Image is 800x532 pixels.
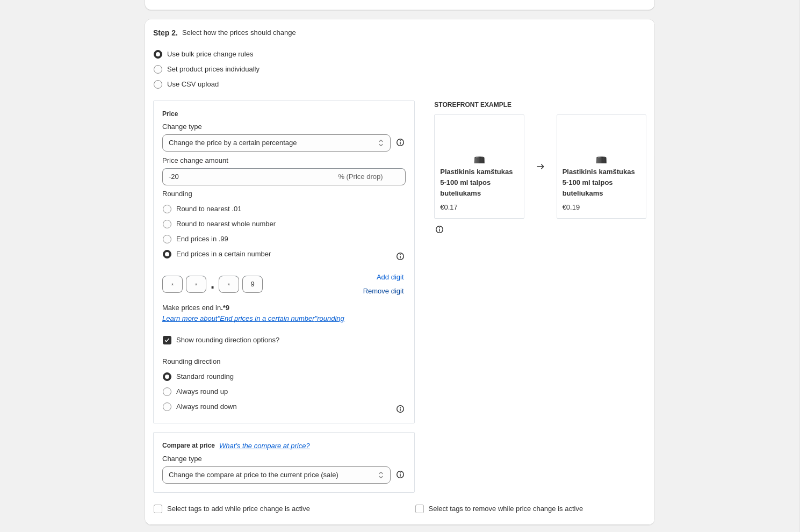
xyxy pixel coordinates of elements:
h6: STOREFRONT EXAMPLE [434,100,646,109]
input: ﹡ [162,276,183,293]
div: help [395,137,406,148]
span: Select tags to add while price change is active [167,505,310,513]
div: €0.17 [440,202,458,213]
span: End prices in .99 [176,235,228,243]
span: Plastikinis kamštukas 5-100 ml talpos buteliukams [563,168,635,197]
span: Plastikinis kamštukas 5-100 ml talpos buteliukams [440,168,513,197]
input: ﹡ [242,276,263,293]
span: Change type [162,123,202,131]
span: Change type [162,455,202,463]
span: Select tags to remove while price change is active [429,505,583,513]
button: Add placeholder [375,270,406,284]
span: Round to nearest whole number [176,220,276,228]
button: What's the compare at price? [219,442,310,450]
span: Always round down [176,402,237,411]
input: ﹡ [186,276,206,293]
input: -15 [162,168,336,185]
p: Select how the prices should change [182,27,296,38]
span: Add digit [377,272,404,283]
span: Rounding direction [162,357,220,365]
span: Use bulk price change rules [167,50,253,58]
button: Remove placeholder [362,284,406,298]
span: Set product prices individually [167,65,260,73]
i: Learn more about " End prices in a certain number " rounding [162,314,344,322]
a: Learn more about"End prices in a certain number"rounding [162,314,344,322]
img: Artboard1copy12_ac42c7bc-33e9-4aa7-b909-a1e63b2354f0_80x.png [580,120,623,163]
span: Remove digit [363,286,404,297]
div: help [395,469,406,480]
input: ﹡ [219,276,239,293]
div: €0.19 [563,202,580,213]
span: Use CSV upload [167,80,219,88]
h3: Price [162,110,178,118]
span: End prices in a certain number [176,250,271,258]
span: Always round up [176,387,228,396]
h3: Compare at price [162,441,215,450]
span: Make prices end in [162,304,229,312]
span: % (Price drop) [338,172,383,181]
span: Show rounding direction options? [176,336,279,344]
h2: Step 2. [153,27,178,38]
span: Round to nearest .01 [176,205,241,213]
span: Rounding [162,190,192,198]
span: Standard rounding [176,372,234,380]
span: Price change amount [162,156,228,164]
img: Artboard1copy12_ac42c7bc-33e9-4aa7-b909-a1e63b2354f0_80x.png [458,120,501,163]
span: . [210,276,215,293]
